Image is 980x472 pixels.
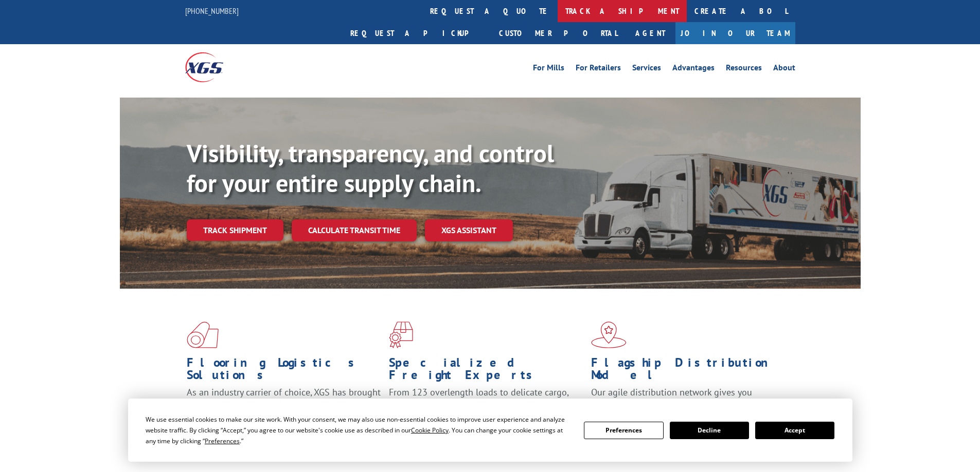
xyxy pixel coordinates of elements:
a: About [773,64,795,75]
a: For Mills [533,64,564,75]
a: Advantages [672,64,715,75]
button: Preferences [584,422,663,439]
img: xgs-icon-flagship-distribution-model-red [591,322,627,348]
button: Decline [670,422,749,439]
h1: Flagship Distribution Model [591,356,786,386]
span: As an industry carrier of choice, XGS has brought innovation and dedication to flooring logistics... [187,386,381,423]
a: Agent [625,22,675,44]
button: Accept [755,422,834,439]
h1: Flooring Logistics Solutions [187,356,381,386]
b: Visibility, transparency, and control for your entire supply chain. [187,137,554,199]
h1: Specialized Freight Experts [389,356,583,386]
img: xgs-icon-total-supply-chain-intelligence-red [187,322,219,348]
a: Customer Portal [491,22,625,44]
a: For Retailers [576,64,621,75]
img: xgs-icon-focused-on-flooring-red [389,322,413,348]
p: From 123 overlength loads to delicate cargo, our experienced staff knows the best way to move you... [389,386,583,432]
a: Join Our Team [675,22,795,44]
div: Cookie Consent Prompt [128,399,852,462]
a: Services [632,64,661,75]
span: Preferences [205,437,240,445]
a: Calculate transit time [292,219,417,241]
a: XGS ASSISTANT [425,219,513,241]
span: Cookie Policy [411,426,449,435]
a: [PHONE_NUMBER] [185,6,239,16]
a: Track shipment [187,219,283,241]
a: Request a pickup [343,22,491,44]
a: Resources [726,64,762,75]
div: We use essential cookies to make our site work. With your consent, we may also use non-essential ... [146,414,572,446]
span: Our agile distribution network gives you nationwide inventory management on demand. [591,386,780,410]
